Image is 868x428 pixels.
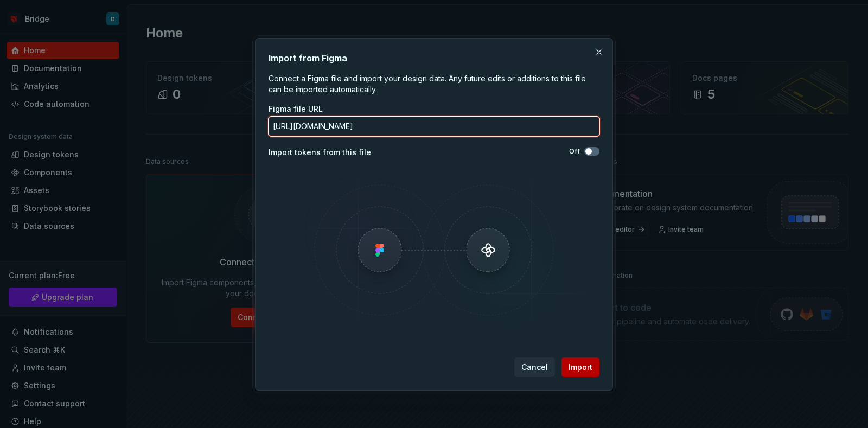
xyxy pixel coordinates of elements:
label: Off [569,147,580,156]
span: Import [569,362,592,373]
p: Connect a Figma file and import your design data. Any future edits or additions to this file can ... [269,73,599,95]
label: Figma file URL [269,104,323,114]
span: Cancel [521,362,548,373]
button: Cancel [514,357,555,377]
button: Import [561,357,599,377]
h2: Import from Figma [269,52,599,65]
input: https://figma.com/file/... [269,117,599,136]
div: Import tokens from this file [269,147,434,158]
